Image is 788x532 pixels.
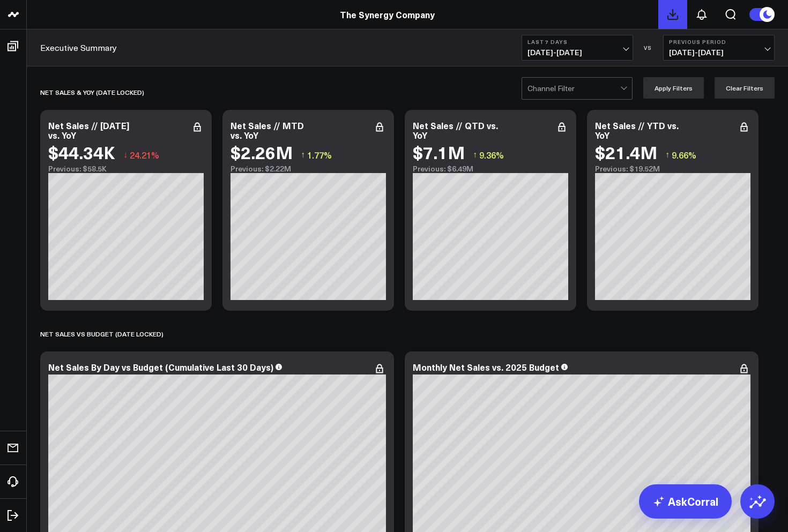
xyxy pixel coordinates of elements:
button: Apply Filters [643,77,704,99]
div: $7.1M [413,143,465,162]
b: Previous Period [669,39,769,45]
div: Previous: $2.22M [231,164,386,173]
span: [DATE] - [DATE] [669,48,769,57]
a: The Synergy Company [340,9,435,20]
button: Last 7 Days[DATE]-[DATE] [522,35,633,61]
span: ↓ [123,148,128,162]
div: Net Sales // QTD vs. YoY [413,119,498,141]
button: Clear Filters [715,77,775,99]
span: 24.21% [130,149,159,161]
span: ↑ [665,148,670,162]
div: $21.4M [595,143,657,162]
span: ↑ [301,148,305,162]
div: $44.34K [48,143,115,162]
div: Net Sales // [DATE] vs. YoY [48,119,129,141]
div: net sales & yoy (date locked) [40,80,144,104]
div: NET SALES vs BUDGET (date locked) [40,321,163,346]
a: AskCorral [639,484,732,519]
div: Monthly Net Sales vs. 2025 Budget [413,361,559,373]
div: Net Sales // YTD vs. YoY [595,119,679,141]
b: Last 7 Days [527,39,627,45]
a: Executive Summary [40,42,117,54]
div: Net Sales // MTD vs. YoY [231,119,304,141]
div: Previous: $19.52M [595,164,750,173]
span: ↑ [473,148,477,162]
div: $2.26M [231,143,293,162]
span: 1.77% [307,149,332,161]
div: Net Sales By Day vs Budget (Cumulative Last 30 Days) [48,361,273,373]
span: 9.66% [672,149,696,161]
div: VS [638,44,658,51]
span: [DATE] - [DATE] [527,48,627,57]
div: Previous: $58.5K [48,164,204,173]
button: Previous Period[DATE]-[DATE] [663,35,775,61]
span: 9.36% [479,149,504,161]
div: Previous: $6.49M [413,164,568,173]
